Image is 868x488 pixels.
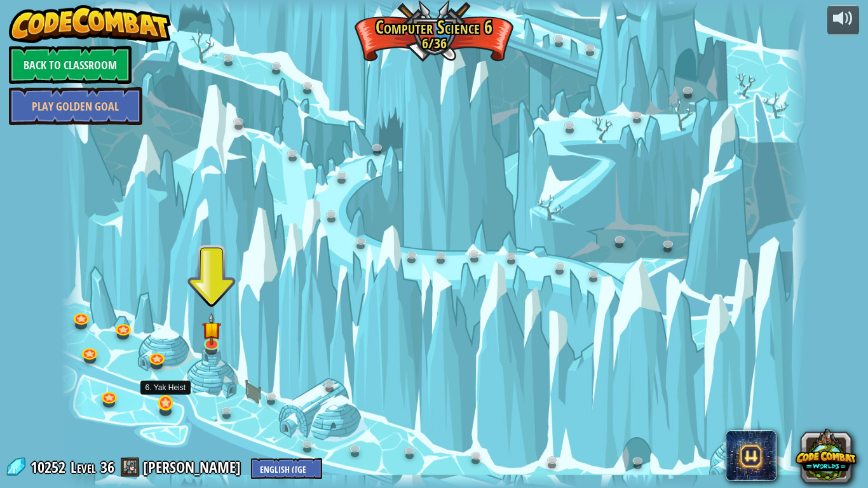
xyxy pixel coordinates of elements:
[9,87,142,125] a: Play Golden Goal
[827,5,859,35] button: Adjust volume
[143,457,245,477] a: [PERSON_NAME]
[100,457,114,477] span: 36
[71,457,96,478] span: Level
[9,5,172,43] img: CodeCombat - Learn how to code by playing a game
[31,457,69,477] span: 10252
[201,313,220,345] img: level-banner-started.png
[9,46,132,84] a: Back to Classroom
